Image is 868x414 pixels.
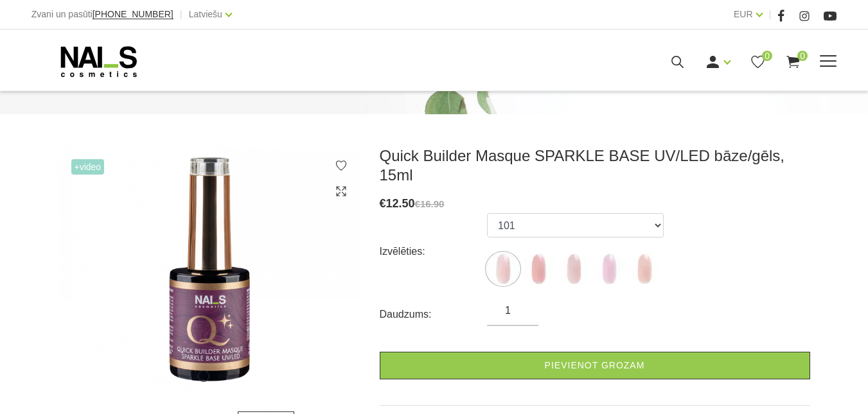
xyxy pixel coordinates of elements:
img: ... [487,253,519,285]
h3: Quick Builder Masque SPARKLE BASE UV/LED bāze/gēls, 15ml [380,146,810,185]
div: Izvēlēties: [380,241,488,262]
span: | [769,6,772,22]
span: +Video [71,159,105,175]
span: [PHONE_NUMBER] [93,9,173,19]
div: Zvani un pasūti [31,6,173,22]
span: 12.50 [386,197,415,210]
a: EUR [734,6,753,22]
a: [PHONE_NUMBER] [93,10,173,19]
span: 0 [797,51,808,61]
span: 0 [762,51,772,61]
img: ... [522,253,554,285]
div: Daudzums: [380,304,488,325]
button: 1 of 2 [198,370,209,382]
a: Pievienot grozam [380,352,810,379]
span: | [180,6,182,22]
img: ... [558,253,590,285]
button: 2 of 2 [217,373,223,379]
a: 0 [750,54,766,70]
img: ... [593,253,625,285]
img: ... [628,253,660,285]
a: Latviešu [189,6,222,22]
s: €16.90 [415,198,445,209]
a: 0 [785,54,801,70]
span: € [380,197,386,210]
img: ... [58,146,360,392]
